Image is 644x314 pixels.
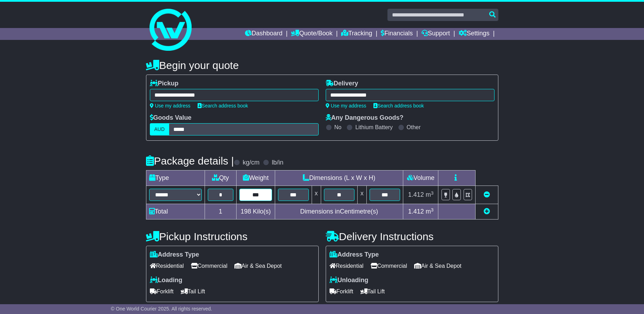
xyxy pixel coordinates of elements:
[431,190,434,196] sup: 3
[275,204,403,219] td: Dimensions in Centimetre(s)
[198,103,248,109] a: Search address book
[146,60,498,71] h4: Begin your quote
[272,159,283,167] label: lb/in
[330,286,353,297] span: Forklift
[431,207,434,212] sup: 3
[312,186,321,204] td: x
[459,28,490,40] a: Settings
[146,204,205,219] td: Total
[150,251,199,259] label: Address Type
[146,170,205,186] td: Type
[403,170,438,186] td: Volume
[150,114,192,122] label: Goods Value
[355,124,393,131] label: Lithium Battery
[146,155,234,167] h4: Package details |
[150,80,179,88] label: Pickup
[146,231,319,242] h4: Pickup Instructions
[150,123,170,135] label: AUD
[407,124,421,131] label: Other
[360,286,385,297] span: Tail Lift
[341,28,372,40] a: Tracking
[326,103,366,109] a: Use my address
[245,28,283,40] a: Dashboard
[484,208,490,215] a: Add new item
[330,251,379,259] label: Address Type
[181,286,205,297] span: Tail Lift
[237,170,275,186] td: Weight
[150,277,182,284] label: Loading
[150,286,174,297] span: Forklift
[414,260,462,271] span: Air & Sea Depot
[205,204,237,219] td: 1
[421,28,450,40] a: Support
[234,260,282,271] span: Air & Sea Depot
[150,103,191,109] a: Use my address
[357,186,366,204] td: x
[237,204,275,219] td: Kilo(s)
[484,191,490,198] a: Remove this item
[243,159,259,167] label: kg/cm
[330,277,369,284] label: Unloading
[241,208,251,215] span: 198
[275,170,403,186] td: Dimensions (L x W x H)
[111,306,212,312] span: © One World Courier 2025. All rights reserved.
[426,191,434,198] span: m
[326,80,358,88] label: Delivery
[326,114,404,122] label: Any Dangerous Goods?
[326,231,498,242] h4: Delivery Instructions
[150,260,184,271] span: Residential
[334,124,341,131] label: No
[381,28,413,40] a: Financials
[373,103,424,109] a: Search address book
[408,208,424,215] span: 1.412
[191,260,227,271] span: Commercial
[330,260,364,271] span: Residential
[371,260,407,271] span: Commercial
[426,208,434,215] span: m
[291,28,332,40] a: Quote/Book
[205,170,237,186] td: Qty
[408,191,424,198] span: 1.412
